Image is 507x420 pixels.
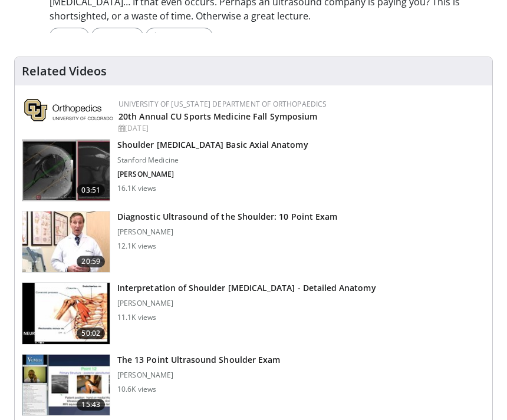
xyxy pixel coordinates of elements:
[146,28,212,45] a: Thumbs Up
[118,100,327,110] a: University of [US_STATE] Department of Orthopaedics
[77,328,105,340] span: 50:02
[117,371,280,381] p: [PERSON_NAME]
[117,385,156,395] p: 10.6K views
[22,355,110,416] img: 7b323ec8-d3a2-4ab0-9251-f78bf6f4eb32.150x105_q85_crop-smart_upscale.jpg
[117,228,337,237] p: [PERSON_NAME]
[22,65,107,79] h4: Related Videos
[117,299,376,309] p: [PERSON_NAME]
[22,355,485,417] a: 15:43 The 13 Point Ultrasound Shoulder Exam [PERSON_NAME] 10.6K views
[117,156,308,166] p: Stanford Medicine
[117,313,156,323] p: 11.1K views
[117,170,308,180] p: [PERSON_NAME]
[118,111,318,123] a: 20th Annual CU Sports Medicine Fall Symposium
[24,100,113,122] img: 355603a8-37da-49b6-856f-e00d7e9307d3.png.150x105_q85_autocrop_double_scale_upscale_version-0.2.png
[117,283,376,295] h3: Interpretation of Shoulder [MEDICAL_DATA] - Detailed Anatomy
[77,185,105,197] span: 03:51
[22,283,485,345] a: 50:02 Interpretation of Shoulder [MEDICAL_DATA] - Detailed Anatomy [PERSON_NAME] 11.1K views
[77,399,105,411] span: 15:43
[118,124,483,134] div: [DATE]
[117,184,156,194] p: 16.1K views
[91,28,143,45] a: Message
[22,212,110,273] img: 2e2aae31-c28f-4877-acf1-fe75dd611276.150x105_q85_crop-smart_upscale.jpg
[22,283,110,345] img: b344877d-e8e2-41e4-9927-e77118ec7d9d.150x105_q85_crop-smart_upscale.jpg
[22,140,110,201] img: 843da3bf-65ba-4ef1-b378-e6073ff3724a.150x105_q85_crop-smart_upscale.jpg
[117,355,280,366] h3: The 13 Point Ultrasound Shoulder Exam
[117,140,308,151] h3: Shoulder [MEDICAL_DATA] Basic Axial Anatomy
[22,140,485,202] a: 03:51 Shoulder [MEDICAL_DATA] Basic Axial Anatomy Stanford Medicine [PERSON_NAME] 16.1K views
[50,28,89,45] a: Reply
[117,211,337,223] h3: Diagnostic Ultrasound of the Shoulder: 10 Point Exam
[117,242,156,252] p: 12.1K views
[77,256,105,268] span: 20:59
[22,211,485,274] a: 20:59 Diagnostic Ultrasound of the Shoulder: 10 Point Exam [PERSON_NAME] 12.1K views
